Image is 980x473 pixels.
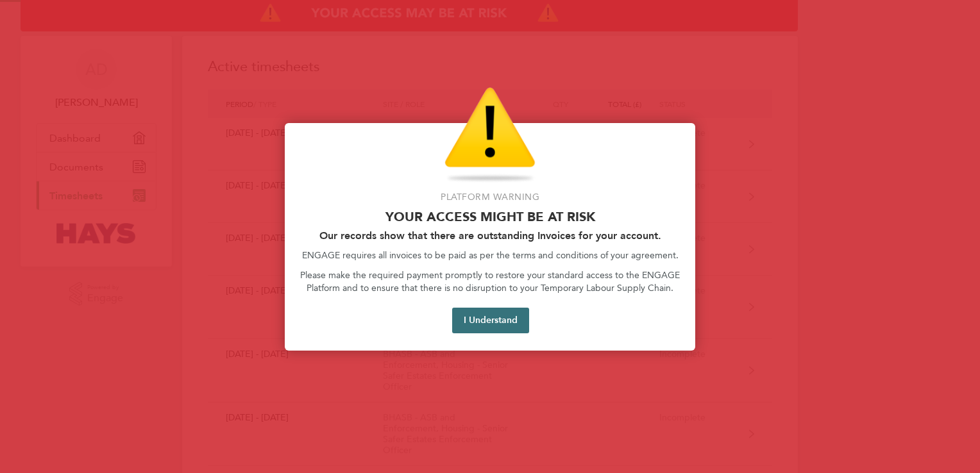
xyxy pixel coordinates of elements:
div: Access At Risk [285,123,695,351]
p: Please make the required payment promptly to restore your standard access to the ENGAGE Platform ... [300,269,680,294]
p: Platform Warning [300,191,680,204]
button: I Understand [452,308,529,333]
img: Warning Icon [444,87,536,183]
p: Your access might be at risk [300,209,680,224]
h2: Our records show that there are outstanding Invoices for your account. [300,229,680,242]
p: ENGAGE requires all invoices to be paid as per the terms and conditions of your agreement. [300,249,680,262]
